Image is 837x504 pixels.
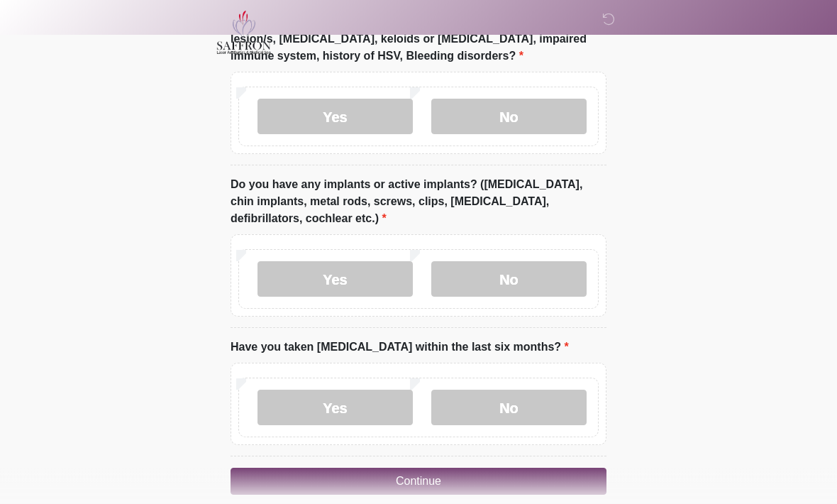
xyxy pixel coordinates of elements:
[431,99,587,135] label: No
[231,177,606,228] label: Do you have any implants or active implants? ([MEDICAL_DATA], chin implants, metal rods, screws, ...
[216,11,272,55] img: Saffron Laser Aesthetics and Medical Spa Logo
[257,262,413,297] label: Yes
[257,390,413,426] label: Yes
[431,262,587,297] label: No
[231,339,569,356] label: Have you taken [MEDICAL_DATA] within the last six months?
[431,390,587,426] label: No
[257,99,413,135] label: Yes
[231,469,606,495] button: Continue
